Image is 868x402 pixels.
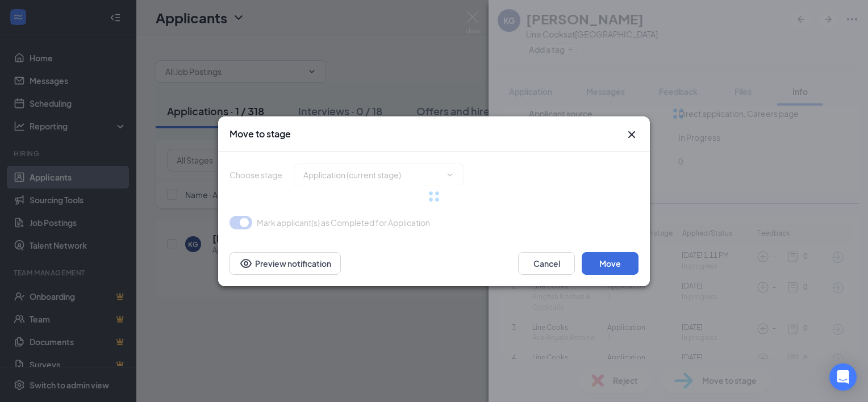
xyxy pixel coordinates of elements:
[582,252,639,275] button: Move
[239,257,253,270] svg: Eye
[625,128,639,141] button: Close
[518,252,575,275] button: Cancel
[829,363,857,391] div: Open Intercom Messenger
[229,128,291,140] h3: Move to stage
[625,128,639,141] svg: Cross
[229,252,341,275] button: Preview notificationEye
